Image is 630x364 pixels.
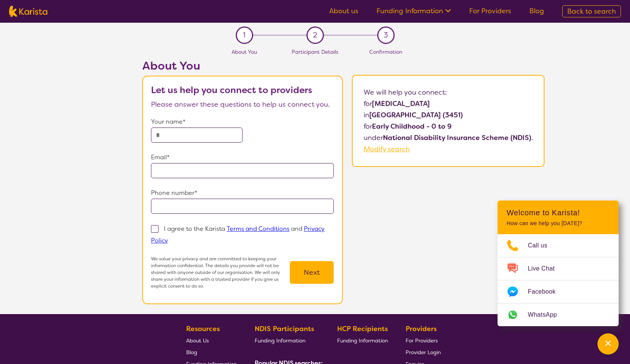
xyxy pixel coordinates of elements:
[186,349,197,356] span: Blog
[227,225,289,233] a: Terms and Conditions
[369,110,463,120] b: [GEOGRAPHIC_DATA] (3451)
[9,6,47,17] img: Karista logo
[406,349,441,356] span: Provider Login
[151,116,334,128] p: Your name*
[406,334,441,346] a: For Providers
[151,152,334,163] p: Email*
[406,337,438,344] span: For Providers
[364,109,533,121] p: in
[337,337,388,344] span: Funding Information
[364,132,533,143] p: under .
[151,99,334,110] p: Please answer these questions to help us connect you.
[151,187,334,199] p: Phone number*
[372,122,452,131] b: Early Childhood - 0 to 9
[364,145,410,154] a: Modify search
[498,234,619,326] ul: Choose channel
[186,334,237,346] a: About Us
[384,30,388,41] span: 3
[364,121,533,132] p: for
[528,309,566,320] span: WhatsApp
[255,334,320,346] a: Funding Information
[313,30,317,41] span: 2
[406,324,437,333] b: Providers
[255,337,305,344] span: Funding Information
[507,220,610,227] p: How can we help you [DATE]?
[507,208,610,217] h2: Welcome to Karista!
[372,99,430,108] b: [MEDICAL_DATA]
[528,240,557,251] span: Call us
[529,6,544,16] a: Blog
[151,225,325,244] p: I agree to the Karista and
[337,334,388,346] a: Funding Information
[255,324,314,333] b: NDIS Participants
[562,5,621,17] a: Back to search
[232,48,257,55] span: About You
[186,346,237,358] a: Blog
[151,84,312,96] b: Let us help you connect to providers
[406,346,441,358] a: Provider Login
[292,48,338,55] span: Participant Details
[376,6,451,16] a: Funding Information
[186,337,209,344] span: About Us
[151,225,325,244] a: Privacy Policy
[528,263,564,274] span: Live Chat
[567,7,616,16] span: Back to search
[364,87,533,98] p: We will help you connect:
[337,324,388,333] b: HCP Recipients
[498,201,619,326] div: Channel Menu
[151,255,290,289] p: We value your privacy and are committed to keeping your information confidential. The details you...
[528,286,565,297] span: Facebook
[329,6,358,16] a: About us
[290,261,334,284] button: Next
[498,303,619,326] a: Web link opens in a new tab.
[369,48,402,55] span: Confirmation
[597,333,619,355] button: Channel Menu
[383,133,531,142] b: National Disability Insurance Scheme (NDIS)
[243,30,246,41] span: 1
[469,6,511,16] a: For Providers
[186,324,220,333] b: Resources
[142,59,343,73] h2: About You
[364,98,533,109] p: for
